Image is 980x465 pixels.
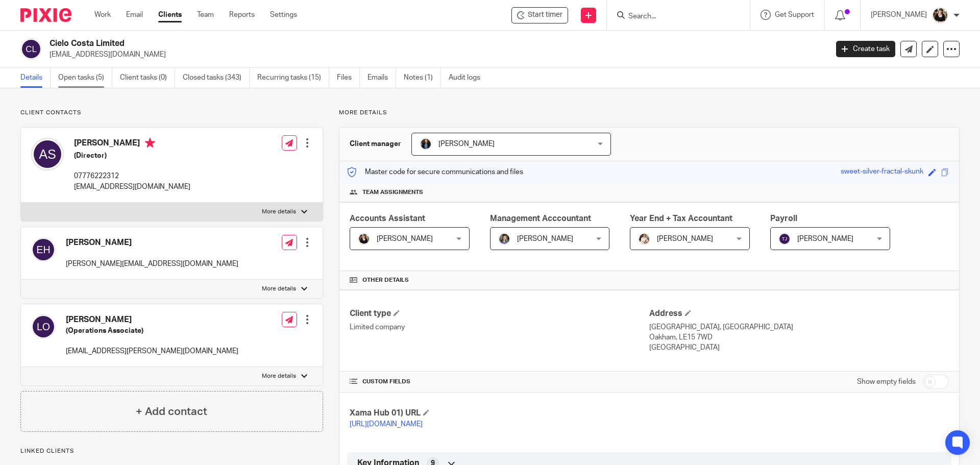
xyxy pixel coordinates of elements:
[657,235,713,242] span: [PERSON_NAME]
[74,151,190,161] h5: (Director)
[350,322,649,332] p: Limited company
[94,10,111,20] a: Work
[438,140,495,148] span: [PERSON_NAME]
[347,167,523,177] p: Master code for secure communications and files
[339,109,960,117] p: More details
[74,182,190,192] p: [EMAIL_ADDRESS][DOMAIN_NAME]
[262,372,296,380] p: More details
[20,8,71,22] img: Pixie
[20,68,51,88] a: Details
[262,208,296,216] p: More details
[770,214,797,223] span: Payroll
[490,214,591,223] span: Management Acccountant
[362,188,423,197] span: Team assignments
[229,10,255,20] a: Reports
[350,214,425,223] span: Accounts Assistant
[350,408,649,419] h4: Xama Hub 01) URL
[50,38,667,49] h2: Cielo Costa Limited
[183,68,250,88] a: Closed tasks (343)
[528,10,562,20] span: Start timer
[638,233,650,245] img: Kayleigh%20Henson.jpeg
[630,214,732,223] span: Year End + Tax Accountant
[362,276,409,284] span: Other details
[841,166,923,178] div: sweet-silver-fractal-skunk
[627,12,719,21] input: Search
[449,68,488,88] a: Audit logs
[404,68,441,88] a: Notes (1)
[31,138,64,170] img: svg%3E
[932,7,948,23] img: Helen%20Campbell.jpeg
[20,38,42,60] img: svg%3E
[350,378,649,386] h4: CUSTOM FIELDS
[775,11,814,18] span: Get Support
[74,171,190,181] p: 07776222312
[778,233,791,245] img: svg%3E
[145,138,155,148] i: Primary
[270,10,297,20] a: Settings
[350,421,423,428] a: [URL][DOMAIN_NAME]
[66,346,238,356] p: [EMAIL_ADDRESS][PERSON_NAME][DOMAIN_NAME]
[797,235,853,242] span: [PERSON_NAME]
[517,235,573,242] span: [PERSON_NAME]
[857,377,916,387] label: Show empty fields
[197,10,214,20] a: Team
[649,308,949,319] h4: Address
[257,68,329,88] a: Recurring tasks (15)
[158,10,182,20] a: Clients
[66,314,238,325] h4: [PERSON_NAME]
[20,109,323,117] p: Client contacts
[66,237,238,248] h4: [PERSON_NAME]
[358,233,370,245] img: Helen%20Campbell.jpeg
[262,285,296,293] p: More details
[20,447,323,455] p: Linked clients
[74,138,190,151] h4: [PERSON_NAME]
[649,322,949,332] p: [GEOGRAPHIC_DATA], [GEOGRAPHIC_DATA]
[350,139,401,149] h3: Client manager
[66,259,238,269] p: [PERSON_NAME][EMAIL_ADDRESS][DOMAIN_NAME]
[126,10,143,20] a: Email
[120,68,175,88] a: Client tasks (0)
[498,233,510,245] img: 1530183611242%20(1).jpg
[367,68,396,88] a: Emails
[58,68,112,88] a: Open tasks (5)
[136,404,207,420] h4: + Add contact
[649,332,949,342] p: Oakham, LE15 7WD
[377,235,433,242] span: [PERSON_NAME]
[337,68,360,88] a: Files
[871,10,927,20] p: [PERSON_NAME]
[836,41,895,57] a: Create task
[31,237,56,262] img: svg%3E
[350,308,649,319] h4: Client type
[420,138,432,150] img: martin-hickman.jpg
[511,7,568,23] div: Cielo Costa Limited
[50,50,821,60] p: [EMAIL_ADDRESS][DOMAIN_NAME]
[66,326,238,336] h5: (Operations Associate)
[31,314,56,339] img: svg%3E
[649,342,949,353] p: [GEOGRAPHIC_DATA]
